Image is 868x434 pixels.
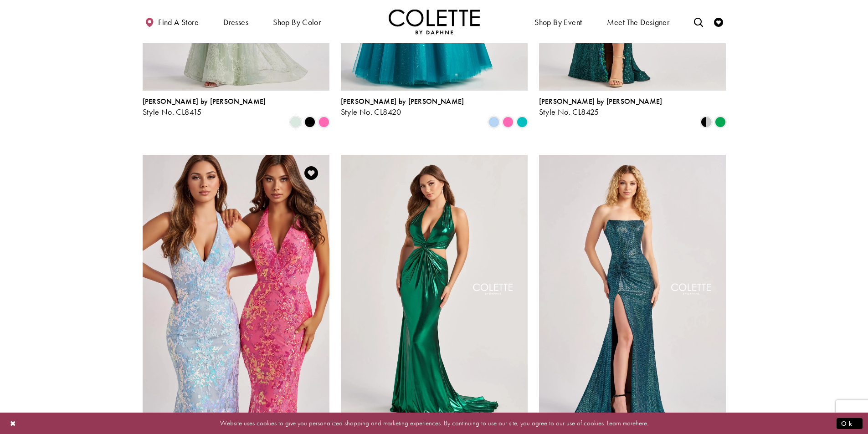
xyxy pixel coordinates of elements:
i: Periwinkle [488,117,499,128]
p: Website uses cookies to give you personalized shopping and marketing experiences. By continuing t... [66,417,802,429]
div: Colette by Daphne Style No. CL8420 [341,97,464,117]
span: [PERSON_NAME] by [PERSON_NAME] [341,97,464,106]
span: Style No. CL8420 [341,107,401,117]
span: Shop by color [271,9,323,34]
a: here [636,419,647,428]
span: [PERSON_NAME] by [PERSON_NAME] [143,97,266,106]
a: Visit Colette by Daphne Style No. CL8490 Page [539,155,726,426]
a: Visit Home Page [389,9,480,34]
a: Meet the designer [605,9,672,34]
span: Dresses [223,18,248,27]
i: Black/Silver [701,117,712,128]
span: Style No. CL8425 [539,107,599,117]
span: Shop By Event [532,9,584,34]
span: Find a store [158,18,199,27]
i: Jade [517,117,528,128]
span: Meet the designer [607,18,670,27]
a: Add to Wishlist [302,163,321,183]
a: Check Wishlist [712,9,725,34]
i: Pink [503,117,514,128]
i: Light Sage [290,117,301,128]
i: Black [304,117,315,128]
i: Pink [318,117,329,128]
a: Visit Colette by Daphne Style No. CL8495 Page [143,155,329,426]
span: Style No. CL8415 [143,107,202,117]
span: Shop By Event [534,18,582,27]
span: Shop by color [273,18,321,27]
img: Colette by Daphne [389,9,480,34]
div: Colette by Daphne Style No. CL8425 [539,97,663,117]
a: Toggle search [692,9,705,34]
button: Submit Dialog [837,418,863,429]
i: Emerald [715,117,726,128]
span: Dresses [221,9,251,34]
a: Find a store [143,9,201,34]
div: Colette by Daphne Style No. CL8415 [143,97,266,117]
button: Close Dialog [5,415,21,431]
span: [PERSON_NAME] by [PERSON_NAME] [539,97,663,106]
a: Visit Colette by Daphne Style No. CL8505 Page [341,155,528,426]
